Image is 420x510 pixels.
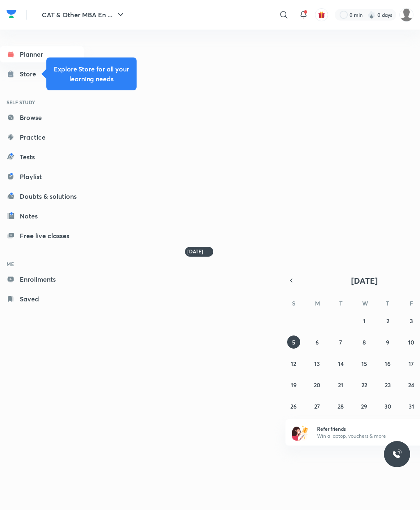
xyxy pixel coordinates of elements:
button: October 8, 2025 [358,335,371,349]
button: October 12, 2025 [287,357,300,370]
button: October 20, 2025 [310,378,324,391]
button: October 26, 2025 [287,400,300,413]
abbr: October 28, 2025 [338,402,344,410]
p: Win a laptop, vouchers & more [317,432,418,440]
abbr: Friday [410,299,413,307]
abbr: October 9, 2025 [386,338,389,346]
button: October 29, 2025 [358,400,371,413]
abbr: October 24, 2025 [408,381,414,389]
button: October 13, 2025 [310,357,324,370]
abbr: October 27, 2025 [314,402,320,410]
abbr: Sunday [292,299,295,307]
abbr: October 2, 2025 [386,317,389,325]
img: avatar [318,11,325,18]
button: October 7, 2025 [334,335,347,349]
button: October 19, 2025 [287,378,300,391]
abbr: October 17, 2025 [409,360,414,368]
abbr: October 22, 2025 [361,381,367,389]
abbr: October 10, 2025 [408,338,414,346]
a: Company Logo [7,8,16,22]
button: CAT & Other MBA En ... [37,7,130,23]
button: October 16, 2025 [381,357,394,370]
img: Samruddhi [399,8,413,22]
button: October 27, 2025 [310,400,324,413]
button: avatar [315,8,328,21]
button: October 6, 2025 [310,335,324,349]
img: ttu [392,449,402,459]
span: [DATE] [351,275,378,286]
abbr: October 3, 2025 [410,317,413,325]
button: October 17, 2025 [405,357,418,370]
abbr: October 15, 2025 [361,360,367,368]
abbr: October 20, 2025 [314,381,320,389]
div: Store [20,69,41,79]
abbr: October 26, 2025 [290,402,297,410]
button: October 1, 2025 [358,314,371,327]
button: October 15, 2025 [358,357,371,370]
abbr: October 6, 2025 [315,338,319,346]
abbr: October 1, 2025 [363,317,365,325]
abbr: October 14, 2025 [338,360,344,368]
button: October 28, 2025 [334,400,347,413]
abbr: October 21, 2025 [338,381,343,389]
abbr: Tuesday [339,299,342,307]
abbr: October 8, 2025 [363,338,366,346]
button: October 2, 2025 [381,314,394,327]
button: October 5, 2025 [287,335,300,349]
button: October 10, 2025 [405,335,418,349]
abbr: Monday [315,299,320,307]
abbr: October 30, 2025 [384,402,391,410]
abbr: October 16, 2025 [385,360,390,368]
abbr: October 5, 2025 [292,338,295,346]
button: October 23, 2025 [381,378,394,391]
button: October 22, 2025 [358,378,371,391]
abbr: October 29, 2025 [361,402,367,410]
button: October 21, 2025 [334,378,347,391]
abbr: October 7, 2025 [339,338,342,346]
abbr: October 12, 2025 [291,360,296,368]
abbr: October 19, 2025 [291,381,297,389]
h6: [DATE] [187,248,203,255]
abbr: October 23, 2025 [385,381,391,389]
button: October 14, 2025 [334,357,347,370]
abbr: Thursday [386,299,389,307]
button: October 30, 2025 [381,400,394,413]
button: October 3, 2025 [405,314,418,327]
img: streak [367,11,376,19]
img: Company Logo [7,8,16,20]
abbr: October 31, 2025 [409,402,414,410]
button: October 31, 2025 [405,400,418,413]
abbr: Wednesday [362,299,368,307]
abbr: October 13, 2025 [314,360,320,368]
img: referral [292,424,308,441]
h6: Refer friends [317,425,418,432]
h5: Explore Store for all your learning needs [53,64,130,84]
button: October 9, 2025 [381,335,394,349]
button: October 24, 2025 [405,378,418,391]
